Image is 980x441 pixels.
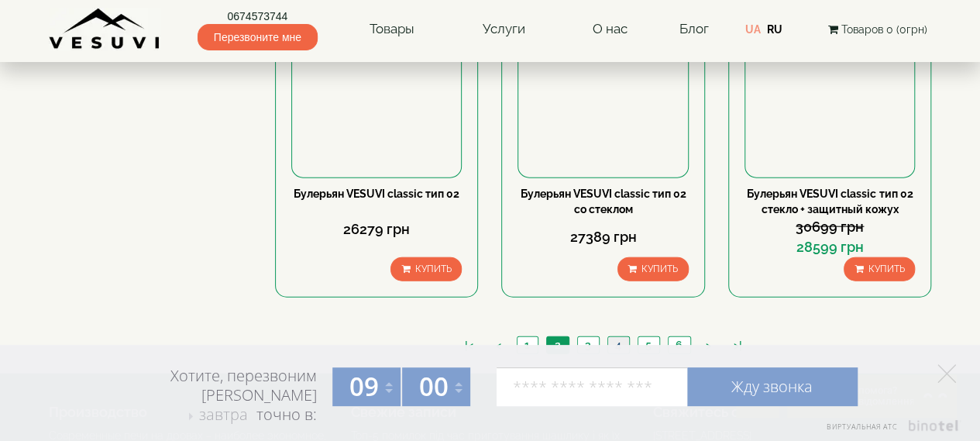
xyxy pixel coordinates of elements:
a: >| [726,338,750,354]
a: Булерьян VESUVI classic тип 02 со стеклом [521,188,686,215]
img: Булерьян VESUVI classic тип 02 [292,9,461,177]
div: 28599 грн [744,237,915,257]
a: 0674573744 [198,9,318,24]
a: Жду звонка [687,367,858,406]
button: Купить [390,257,462,281]
span: 2 [555,339,561,351]
span: Перезвоните мне [198,24,318,50]
a: Товары [354,12,430,47]
a: > [698,338,719,354]
button: Купить [617,257,689,281]
button: Купить [844,257,915,281]
span: Купить [868,264,904,274]
span: 00 [419,369,449,404]
img: Булерьян VESUVI classic тип 02 стекло + защитный кожух [745,9,914,177]
span: Товаров 0 (0грн) [841,23,927,36]
a: 6 [668,337,690,353]
a: Булерьян VESUVI classic тип 02 [294,188,459,200]
a: 1 [517,337,538,353]
a: 3 [577,337,599,353]
a: Булерьян VESUVI classic тип 02 стекло + защитный кожух [747,188,913,215]
a: 4 [607,337,629,353]
a: |< [457,338,481,354]
span: завтра [199,404,248,425]
span: 09 [349,369,379,404]
a: 5 [638,337,659,353]
a: RU [767,23,782,36]
a: Виртуальная АТС [817,420,961,441]
a: О нас [577,12,643,47]
div: 30699 грн [744,217,915,237]
img: Завод VESUVI [49,8,161,50]
a: Блог [679,21,709,36]
img: Булерьян VESUVI classic тип 02 со стеклом [518,9,687,177]
a: UA [745,23,761,36]
a: < [488,338,509,354]
div: 26279 грн [291,219,462,239]
span: Купить [641,264,678,274]
div: 27389 грн [518,227,688,247]
a: Услуги [466,12,540,47]
span: Купить [414,264,451,274]
button: Товаров 0 (0грн) [823,21,931,38]
div: Хотите, перезвоним [PERSON_NAME] точно в: [111,366,317,426]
